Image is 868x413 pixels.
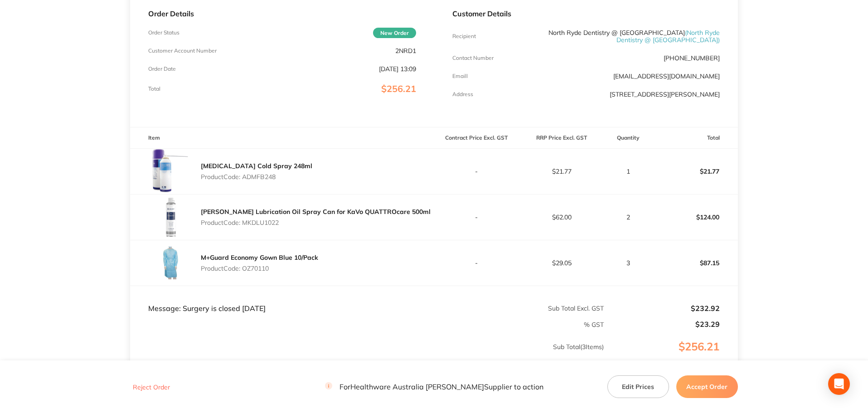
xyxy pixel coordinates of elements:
p: 2 [605,214,652,221]
p: Customer Details [452,10,720,18]
p: $87.15 [653,252,737,274]
p: Sub Total Excl. GST [435,305,604,312]
p: - [435,214,519,221]
p: $62.00 [519,214,604,221]
p: Customer Account Number [148,48,217,54]
div: Open Intercom Messenger [828,373,850,395]
a: M+Guard Economy Gown Blue 10/Pack [201,253,318,262]
img: aXNlMHU4NA [148,149,194,194]
span: $256.21 [381,83,416,94]
p: 1 [605,168,652,175]
th: Item [130,127,434,149]
button: Edit Prices [607,375,669,398]
p: Sub Total ( 3 Items) [131,343,604,369]
p: % GST [131,321,604,328]
p: Product Code: OZ70110 [201,265,318,272]
p: $29.05 [519,259,604,267]
p: - [435,259,519,267]
p: [STREET_ADDRESS][PERSON_NAME] [610,91,720,98]
p: $256.21 [605,340,737,371]
p: Contact Number [452,55,494,61]
p: Recipient [452,33,476,39]
p: $21.77 [653,160,737,182]
p: Order Status [148,29,179,36]
p: Product Code: ADMFB248 [201,173,312,180]
img: enZncDlpOA [148,194,194,240]
p: $21.77 [519,168,604,175]
span: New Order [373,28,416,38]
p: $124.00 [653,206,737,228]
p: $232.92 [605,304,720,312]
p: For Healthware Australia [PERSON_NAME] Supplier to action [325,383,543,391]
img: aTczZ3MzbQ [148,240,194,286]
span: ( North Ryde Dentistry @ [GEOGRAPHIC_DATA] ) [616,29,720,44]
p: Emaill [452,73,468,79]
p: 2NRD1 [395,47,416,54]
p: Product Code: MKDLU1022 [201,219,431,226]
p: Order Details [148,10,416,18]
button: Reject Order [130,383,173,391]
p: Total [148,86,160,92]
p: Address [452,91,473,97]
p: North Ryde Dentistry @ [GEOGRAPHIC_DATA] [541,29,720,44]
p: $23.29 [605,320,720,328]
p: [DATE] 13:09 [379,65,416,73]
a: [PERSON_NAME] Lubrication Oil Spray Can for KaVo QUATTROcare 500ml [201,208,431,216]
td: Message: Surgery is closed [DATE] [130,286,434,313]
a: [MEDICAL_DATA] Cold Spray 248ml [201,162,312,170]
th: Contract Price Excl. GST [434,127,519,149]
button: Accept Order [676,375,738,398]
a: [EMAIL_ADDRESS][DOMAIN_NAME] [613,72,720,80]
th: Quantity [604,127,653,149]
p: [PHONE_NUMBER] [664,54,720,62]
th: RRP Price Excl. GST [519,127,604,149]
p: Order Date [148,66,176,72]
p: 3 [605,259,652,267]
th: Total [653,127,738,149]
p: - [435,168,519,175]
